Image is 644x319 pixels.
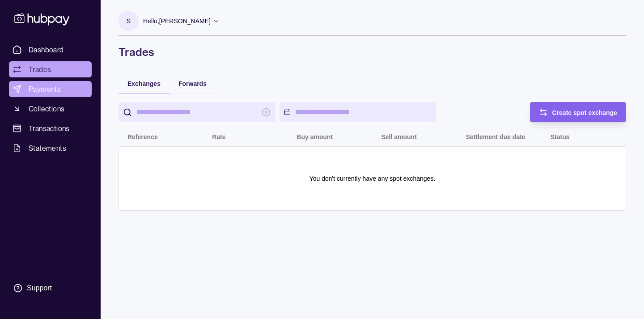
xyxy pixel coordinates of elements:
[9,81,92,97] a: Payments
[9,61,92,77] a: Trades
[530,102,627,122] button: Create spot exchange
[9,101,92,117] a: Collections
[9,42,92,58] a: Dashboard
[178,80,207,87] span: Forwards
[119,45,626,59] h1: Trades
[29,64,51,75] span: Trades
[29,123,70,134] span: Transactions
[9,120,92,136] a: Transactions
[309,174,436,183] p: You don't currently have any spot exchanges.
[551,133,570,140] p: Status
[143,16,211,26] p: Hello, [PERSON_NAME]
[29,103,64,114] span: Collections
[136,102,257,122] input: search
[127,16,131,26] p: S
[9,140,92,156] a: Statements
[29,143,66,153] span: Statements
[9,279,92,298] a: Support
[27,283,52,293] div: Support
[29,84,61,94] span: Payments
[466,133,525,140] p: Settlement due date
[127,133,158,140] p: Reference
[29,44,64,55] span: Dashboard
[552,109,618,116] span: Create spot exchange
[381,133,416,140] p: Sell amount
[212,133,225,140] p: Rate
[297,133,333,140] p: Buy amount
[127,80,161,87] span: Exchanges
